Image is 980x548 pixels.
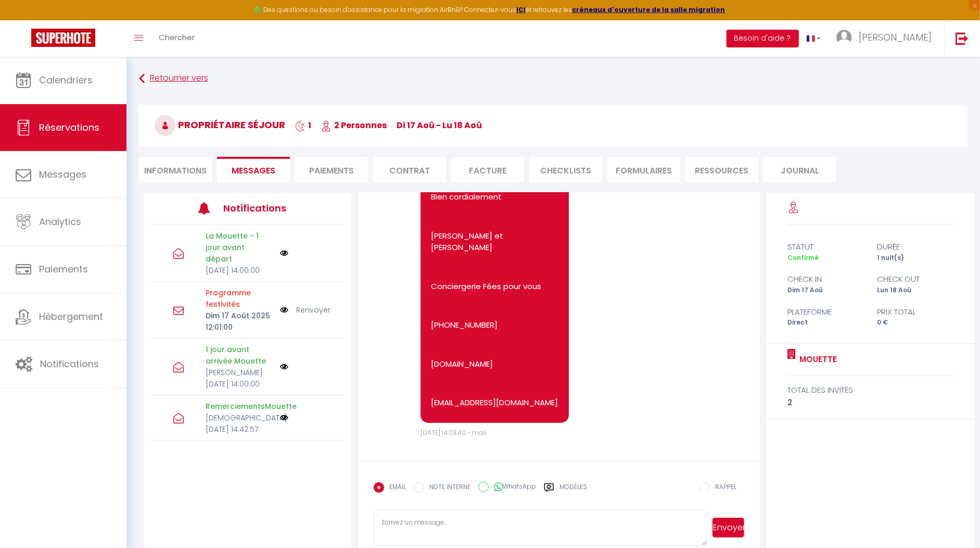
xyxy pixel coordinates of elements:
label: WhatsApp [489,482,536,493]
a: créneaux d'ouverture de la salle migration [572,5,725,14]
div: Dim 17 Aoû [781,285,871,295]
p: [DATE] 14:00:00 [206,265,273,276]
div: check in [781,273,871,285]
label: Modèles [559,482,587,501]
p: [DEMOGRAPHIC_DATA][DATE] 14:42:57 [206,412,273,435]
img: NO IMAGE [280,414,288,422]
button: Ouvrir le widget de chat LiveChat [8,4,40,35]
span: di 17 Aoû - lu 18 Aoû [397,119,482,131]
span: Notifications [40,357,99,370]
p: Motif d'échec d'envoi [206,287,273,310]
span: Analytics [39,215,81,228]
label: RAPPEL [710,482,736,494]
p: [PHONE_NUMBER] [431,319,558,331]
label: NOTE INTERNE [424,482,470,494]
a: Renvoyer [296,304,330,316]
button: Envoyer [712,518,744,538]
span: [PERSON_NAME] [859,31,932,44]
p: 1 jour avant arrivée Mouette [206,344,273,367]
p: Conciergerie Fées pour vous [431,281,558,293]
span: Hébergement [39,310,103,323]
p: Bien cordialement [431,191,558,203]
a: Mouette [796,353,837,366]
div: Direct [781,318,871,328]
li: Ressources [685,157,758,182]
div: Plateforme [781,306,871,318]
span: Paiements [39,263,88,276]
button: Besoin d'aide ? [727,30,799,47]
a: Chercher [151,20,202,57]
p: [DOMAIN_NAME] [431,358,558,370]
img: ... [836,30,852,45]
label: EMAIL [384,482,406,494]
img: logout [956,32,969,45]
div: durée [871,241,961,253]
span: Confirmé [787,253,819,262]
img: NO IMAGE [280,363,288,371]
span: Chercher [159,32,195,43]
div: total des invités [787,384,953,396]
span: Réservations [39,121,99,134]
img: NO IMAGE [280,304,288,316]
span: 2 Personnes [321,119,387,131]
p: [PERSON_NAME][DATE] 14:00:00 [206,367,273,390]
p: Dim 17 Août 2025 12:01:00 [206,310,273,333]
img: Super Booking [31,29,95,47]
div: 0 € [871,318,961,328]
span: [DATE] 14:03:40 - mail [421,428,486,437]
div: 2 [787,396,953,409]
div: Prix total [871,306,961,318]
div: statut [781,241,871,253]
span: propriétaire séjour [155,118,285,131]
a: ICI [516,5,526,14]
p: La Mouette - 1 jour avant départ [206,230,273,265]
li: Contrat [373,157,446,182]
span: Messages [232,165,275,177]
p: RemerciementsMouette [206,401,273,412]
li: Informations [139,157,212,182]
div: Lun 18 Aoû [871,285,961,295]
span: 1 [295,119,311,131]
li: Paiements [295,157,368,182]
p: [PERSON_NAME] et [PERSON_NAME] [431,230,558,254]
li: Facture [451,157,524,182]
h3: Notifications [223,196,304,220]
li: Journal [763,157,836,182]
div: check out [871,273,961,285]
a: Retourner vers [139,69,968,88]
li: CHECKLISTS [529,157,602,182]
span: Calendriers [39,73,93,86]
p: [EMAIL_ADDRESS][DOMAIN_NAME] [431,397,558,409]
a: ... [PERSON_NAME] [829,20,945,57]
img: NO IMAGE [280,249,288,257]
li: FORMULAIRES [607,157,680,182]
span: Messages [39,168,86,181]
div: 1 nuit(s) [871,253,961,263]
